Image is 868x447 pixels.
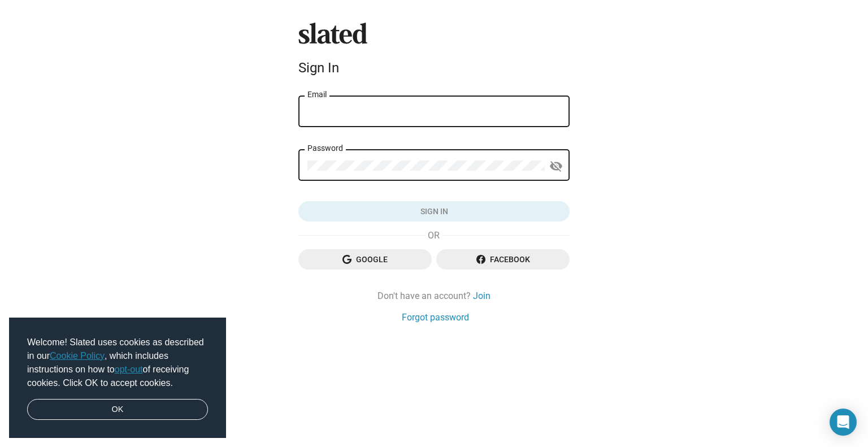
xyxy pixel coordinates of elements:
[436,249,570,270] button: Facebook
[545,155,567,177] button: Show password
[50,351,105,361] a: Cookie Policy
[9,318,226,439] div: cookieconsent
[27,399,208,420] a: dismiss cookie message
[307,249,423,270] span: Google
[27,336,208,390] span: Welcome! Slated uses cookies as described in our , which includes instructions on how to of recei...
[298,290,570,302] div: Don't have an account?
[445,249,561,270] span: Facebook
[298,249,432,270] button: Google
[298,60,570,76] div: Sign In
[830,409,857,436] div: Open Intercom Messenger
[402,311,469,323] a: Forgot password
[473,290,491,302] a: Join
[298,23,570,80] sl-branding: Sign In
[549,158,563,175] mat-icon: visibility_off
[115,364,143,374] a: opt-out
